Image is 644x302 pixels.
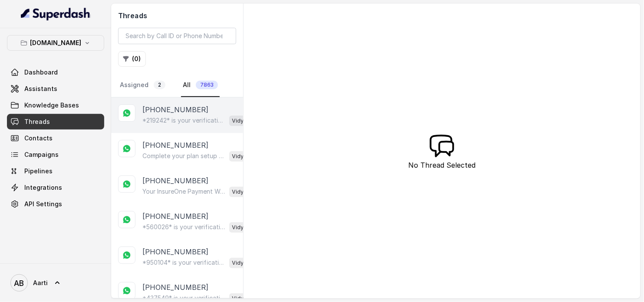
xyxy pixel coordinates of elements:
[142,116,226,125] p: *219242* is your verification code. For your security, do not share this code.
[408,160,476,170] p: No Thread Selected
[14,279,24,288] text: AB
[142,223,226,231] p: *560026* is your verification code. For your security, do not share this code.
[7,180,104,195] a: Integrations
[142,258,226,267] p: *950104* is your verification code. For your security, do not share this code.
[232,223,247,232] p: Vidya
[118,28,236,44] input: Search by Call ID or Phone Number
[24,167,53,175] span: Pipelines
[232,188,247,196] p: Vidya
[33,279,48,287] span: Aarti
[21,7,91,21] img: light.svg
[7,97,104,113] a: Knowledge Bases
[24,117,50,126] span: Threads
[24,150,59,159] span: Campaigns
[7,114,104,130] a: Threads
[7,271,104,295] a: Aarti
[232,117,247,125] p: Vidya
[24,101,79,110] span: Knowledge Bases
[7,81,104,97] a: Assistants
[196,81,218,89] span: 7863
[7,35,104,51] button: [DOMAIN_NAME]
[30,38,81,48] p: [DOMAIN_NAME]
[24,200,62,208] span: API Settings
[24,134,53,143] span: Contacts
[24,183,62,192] span: Integrations
[181,74,220,97] a: All7863
[142,187,226,196] p: Your InsureOne Payment Was Successful Hi, Thanks for your payment of ₹45! You can now login to th...
[154,81,165,89] span: 2
[142,175,208,186] p: [PHONE_NUMBER]
[142,247,208,257] p: [PHONE_NUMBER]
[7,163,104,179] a: Pipelines
[7,65,104,80] a: Dashboard
[142,140,208,150] p: [PHONE_NUMBER]
[7,196,104,212] a: API Settings
[232,259,247,267] p: Vidya
[7,147,104,162] a: Campaigns
[118,51,146,67] button: (0)
[7,130,104,146] a: Contacts
[24,84,57,93] span: Assistants
[232,152,247,161] p: Vidya
[142,104,208,115] p: [PHONE_NUMBER]
[142,152,226,160] p: Complete your plan setup You left your membership setup midway. Tap to continue securing your new...
[142,211,208,221] p: [PHONE_NUMBER]
[118,74,167,97] a: Assigned2
[118,10,236,21] h2: Threads
[118,74,236,97] nav: Tabs
[142,282,208,292] p: [PHONE_NUMBER]
[24,68,58,77] span: Dashboard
